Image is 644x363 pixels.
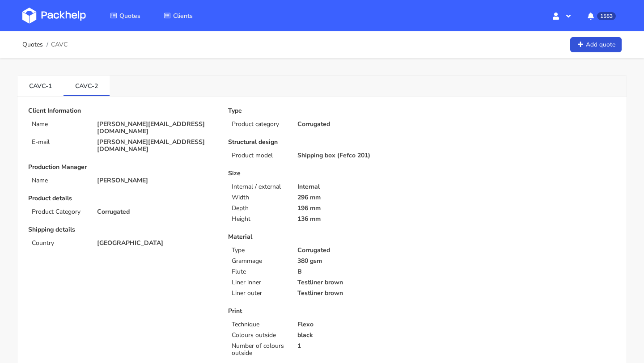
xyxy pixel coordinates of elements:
[32,121,86,128] p: Name
[22,41,43,48] a: Quotes
[28,195,216,202] p: Product details
[297,321,416,328] p: Flexo
[232,290,286,297] p: Liner outer
[232,247,286,254] p: Type
[580,8,622,24] button: 1553
[97,240,216,247] p: [GEOGRAPHIC_DATA]
[28,107,216,114] p: Client Information
[232,152,286,159] p: Product model
[297,257,416,265] p: 380 gsm
[228,170,415,177] p: Size
[17,76,64,95] a: CAVC-1
[297,332,416,339] p: black
[570,37,622,53] a: Add quote
[232,279,286,286] p: Liner inner
[153,8,203,24] a: Clients
[51,41,68,48] span: CAVC
[297,342,416,350] p: 1
[119,12,140,20] span: Quotes
[232,257,286,265] p: Grammage
[28,226,216,233] p: Shipping details
[232,342,286,357] p: Number of colours outside
[297,121,416,128] p: Corrugated
[297,279,416,286] p: Testliner brown
[28,164,216,171] p: Production Manager
[297,290,416,297] p: Testliner brown
[228,233,415,241] p: Material
[32,139,86,146] p: E-mail
[97,208,216,215] p: Corrugated
[228,308,415,315] p: Print
[232,215,286,223] p: Height
[32,177,86,184] p: Name
[297,183,416,190] p: Internal
[97,121,216,135] p: [PERSON_NAME][EMAIL_ADDRESS][DOMAIN_NAME]
[97,177,216,184] p: [PERSON_NAME]
[297,268,416,275] p: B
[232,321,286,328] p: Technique
[232,183,286,190] p: Internal / external
[232,205,286,212] p: Depth
[32,240,86,247] p: Country
[173,12,193,20] span: Clients
[297,215,416,223] p: 136 mm
[232,194,286,201] p: Width
[22,36,68,54] nav: breadcrumb
[232,121,286,128] p: Product category
[232,268,286,275] p: Flute
[99,8,151,24] a: Quotes
[97,139,216,153] p: [PERSON_NAME][EMAIL_ADDRESS][DOMAIN_NAME]
[228,139,415,146] p: Structural design
[64,76,110,95] a: CAVC-2
[297,205,416,212] p: 196 mm
[228,107,415,114] p: Type
[32,208,86,215] p: Product Category
[232,332,286,339] p: Colours outside
[597,12,616,20] span: 1553
[297,152,416,159] p: Shipping box (Fefco 201)
[297,194,416,201] p: 296 mm
[22,8,86,24] img: Dashboard
[297,247,416,254] p: Corrugated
